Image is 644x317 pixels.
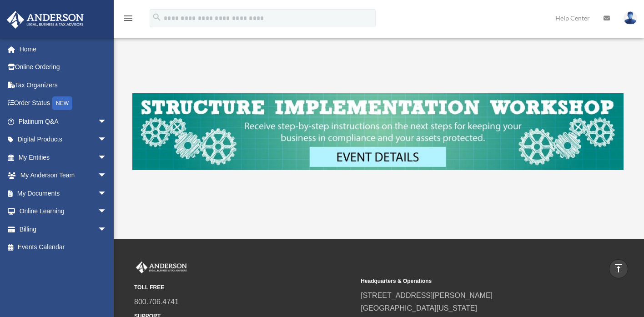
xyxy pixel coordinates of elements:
[98,148,116,167] span: arrow_drop_down
[152,12,162,22] i: search
[361,304,477,312] a: [GEOGRAPHIC_DATA][US_STATE]
[613,263,624,274] i: vertical_align_top
[134,298,179,306] a: 800.706.4741
[6,166,121,185] a: My Anderson Teamarrow_drop_down
[6,148,121,166] a: My Entitiesarrow_drop_down
[6,94,121,113] a: Order StatusNEW
[98,202,116,221] span: arrow_drop_down
[6,220,121,238] a: Billingarrow_drop_down
[98,112,116,131] span: arrow_drop_down
[6,112,121,131] a: Platinum Q&Aarrow_drop_down
[123,13,134,24] i: menu
[123,16,134,24] a: menu
[98,184,116,203] span: arrow_drop_down
[6,184,121,202] a: My Documentsarrow_drop_down
[6,202,121,221] a: Online Learningarrow_drop_down
[624,11,637,25] img: User Pic
[6,40,121,58] a: Home
[6,238,121,257] a: Events Calendar
[98,131,116,149] span: arrow_drop_down
[52,96,72,110] div: NEW
[134,283,354,292] small: TOLL FREE
[134,262,189,273] img: Anderson Advisors Platinum Portal
[361,277,581,286] small: Headquarters & Operations
[98,166,116,185] span: arrow_drop_down
[6,76,121,94] a: Tax Organizers
[6,58,121,76] a: Online Ordering
[4,11,86,29] img: Anderson Advisors Platinum Portal
[6,131,121,149] a: Digital Productsarrow_drop_down
[98,220,116,239] span: arrow_drop_down
[361,292,493,299] a: [STREET_ADDRESS][PERSON_NAME]
[609,259,628,278] a: vertical_align_top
